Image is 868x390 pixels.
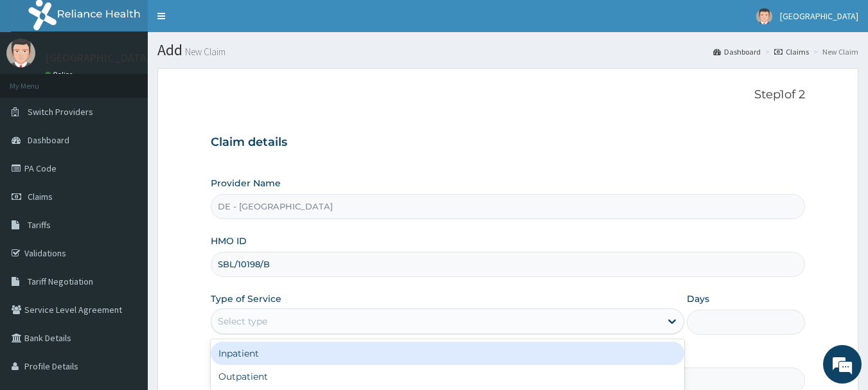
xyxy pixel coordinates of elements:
div: Minimize live chat window [211,6,242,37]
div: Chat with us now [67,72,216,89]
span: Switch Providers [28,106,93,118]
li: New Claim [810,46,858,57]
a: Dashboard [713,46,761,57]
span: Claims [28,191,53,202]
div: Inpatient [211,342,684,365]
small: New Claim [182,47,226,57]
h1: Add [157,42,858,58]
textarea: Type your message and hit 'Enter' [6,256,245,301]
p: [GEOGRAPHIC_DATA] [45,52,151,64]
span: Tariffs [28,219,51,231]
label: Days [687,292,709,305]
img: d_794563401_company_1708531726252_794563401 [24,64,52,96]
a: Claims [774,46,809,57]
label: HMO ID [211,235,247,247]
a: Online [45,70,76,79]
label: Type of Service [211,292,281,305]
div: Select type [218,315,267,328]
div: Outpatient [211,365,684,388]
span: Dashboard [28,134,69,146]
span: We're online! [75,114,177,244]
img: User Image [756,8,772,24]
img: User Image [6,39,35,67]
p: Step 1 of 2 [211,88,806,102]
input: Enter HMO ID [211,252,806,277]
span: Tariff Negotiation [28,276,93,287]
label: Provider Name [211,177,281,190]
h3: Claim details [211,136,806,150]
span: [GEOGRAPHIC_DATA] [780,10,858,22]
